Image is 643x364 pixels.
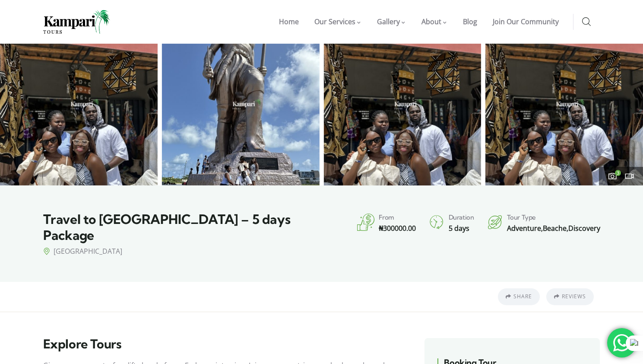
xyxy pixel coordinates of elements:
img: Travel to Bénin Republic [485,44,643,185]
div: 3 / 3 [162,44,320,185]
span: Blog [463,17,477,26]
span: About [421,17,441,26]
h4: From [379,214,416,221]
img: Home [43,10,110,34]
h4: Tour Type [507,214,600,221]
a: Share [498,288,540,305]
a: Adventure [507,224,541,233]
div: 1 / 3 [324,44,481,185]
span: Home [279,17,299,26]
span: Travel to [GEOGRAPHIC_DATA] – 5 days Package [43,211,291,243]
div: 'Chat [607,328,637,358]
span: ₦ [379,224,383,233]
span: Gallery [377,17,400,26]
span: [GEOGRAPHIC_DATA] [54,246,122,256]
h4: Duration [449,214,474,221]
div: 5 days [449,222,474,235]
div: 2 / 3 [485,44,643,185]
span: 3 [615,170,621,176]
a: Discovery [568,224,600,233]
img: Travel to Benin Republic [162,44,320,185]
img: Travel to Bénin Republic [324,44,481,185]
span: Our Services [314,17,355,26]
span: Join Our Community [493,17,559,26]
span: 300000.00 [379,224,416,233]
a: Beache [543,224,567,233]
h2: Explore Tours [43,338,412,351]
a: Reviews [546,288,594,305]
div: , , [507,222,600,235]
a: 3 [608,172,619,182]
